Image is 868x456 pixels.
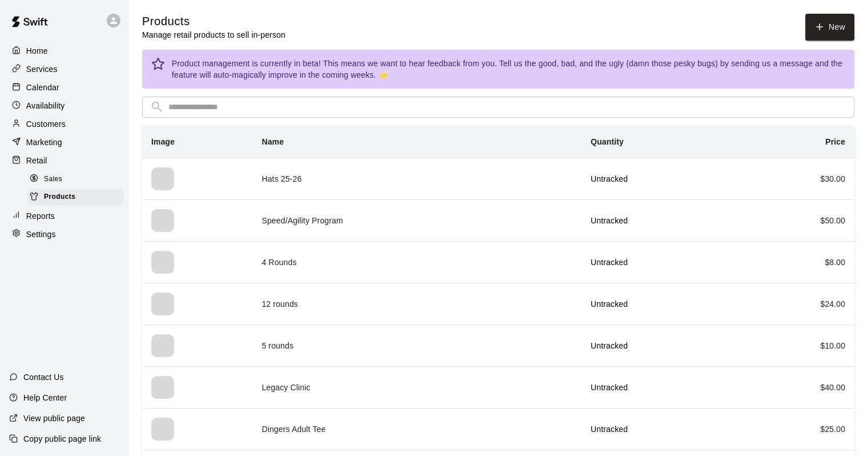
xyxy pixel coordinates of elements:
a: Products [27,188,128,206]
p: Untracked [591,423,719,435]
p: View public page [23,413,85,424]
td: Speed/Agility Program [253,199,582,241]
td: Dingers Adult Tee [253,408,582,450]
p: Services [26,63,58,75]
a: Reports [9,207,119,225]
p: Untracked [591,257,719,268]
p: Copy public page link [23,433,101,445]
td: Legacy Clinic [253,366,582,408]
p: Retail [26,155,47,166]
p: Manage retail products to sell in-person [142,29,285,41]
a: Customers [9,115,119,133]
td: Hats 25-26 [253,158,582,199]
a: Sales [27,170,128,188]
p: Untracked [591,215,719,226]
td: $ 30.00 [728,158,854,199]
td: 5 rounds [253,325,582,366]
p: Calendar [26,82,59,93]
td: $ 24.00 [728,283,854,325]
a: Marketing [9,134,119,151]
a: Calendar [9,79,119,96]
span: Sales [44,174,62,185]
td: $ 50.00 [728,199,854,241]
p: Marketing [26,137,62,148]
a: Retail [9,152,119,169]
p: Availability [26,100,65,111]
p: Untracked [591,382,719,393]
td: $ 40.00 [728,366,854,408]
a: sending us a message [731,59,813,68]
p: Home [26,45,48,57]
td: 12 rounds [253,283,582,325]
b: Quantity [591,137,624,146]
a: Services [9,61,119,78]
p: Customers [26,118,66,130]
td: $ 8.00 [728,241,854,283]
a: Home [9,42,119,59]
p: Help Center [23,392,67,403]
h5: Products [142,14,285,29]
div: Products [27,189,124,205]
p: Reports [26,210,55,222]
td: $ 10.00 [728,325,854,366]
b: Name [262,137,284,146]
td: $ 25.00 [728,408,854,450]
a: New [805,14,854,41]
span: Products [44,191,75,203]
div: Product management is currently in beta! This means we want to hear feedback from you. Tell us th... [172,53,845,85]
td: 4 Rounds [253,241,582,283]
b: Image [151,137,175,146]
a: Settings [9,226,119,243]
p: Untracked [591,340,719,351]
p: Untracked [591,298,719,310]
p: Contact Us [23,371,64,383]
p: Untracked [591,173,719,185]
a: Availability [9,97,119,114]
div: Sales [27,171,124,187]
p: Settings [26,229,56,240]
b: Price [825,137,845,146]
